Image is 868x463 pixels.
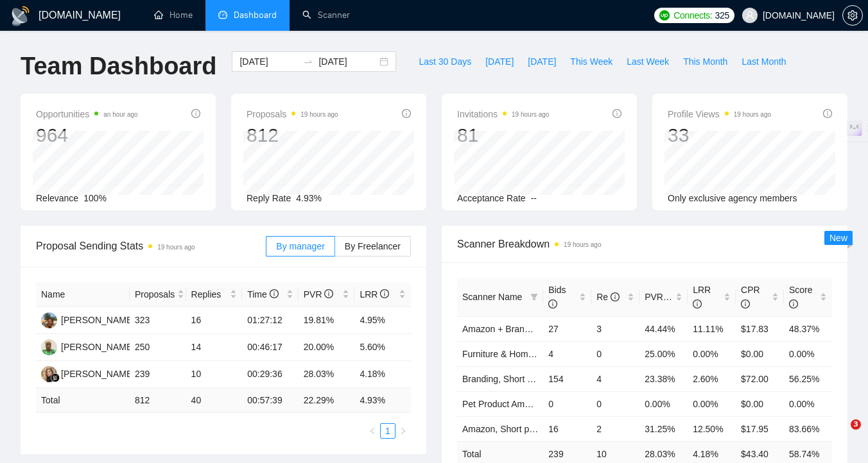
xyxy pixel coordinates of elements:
[521,51,563,72] button: [DATE]
[412,51,478,72] button: Last 30 Days
[688,391,736,416] td: 0.00%
[234,10,277,21] span: Dashboard
[399,427,407,435] span: right
[591,341,639,366] td: 0
[36,282,130,307] th: Name
[736,391,784,416] td: $0.00
[83,193,107,203] span: 100%
[41,341,135,351] a: AO[PERSON_NAME]
[784,316,832,341] td: 48.37%
[591,391,639,416] td: 0
[395,423,411,439] li: Next Page
[345,241,401,251] span: By Freelancer
[419,55,471,69] span: Last 30 Days
[543,416,591,441] td: 16
[462,399,681,409] a: Pet Product Amazon, Short prompt, >35$/h, no agency
[478,51,521,72] button: [DATE]
[741,299,750,308] span: info-circle
[318,55,377,69] input: End date
[742,55,786,69] span: Last Month
[612,109,621,118] span: info-circle
[300,111,338,118] time: 19 hours ago
[242,361,299,388] td: 00:29:36
[531,193,537,203] span: --
[668,106,771,122] span: Profile Views
[186,334,243,361] td: 14
[242,307,299,334] td: 01:27:12
[639,366,688,391] td: 23.38%
[36,388,130,413] td: Total
[462,324,677,334] a: Amazon + Branding, Short prompt, >35$/h, no agency
[736,316,784,341] td: $17.83
[645,292,675,302] span: PVR
[591,366,639,391] td: 4
[688,366,736,391] td: 2.60%
[457,123,549,147] div: 81
[620,51,676,72] button: Last Week
[457,236,832,252] span: Scanner Breakdown
[543,316,591,341] td: 27
[247,289,278,299] span: Time
[354,388,411,413] td: 4.93 %
[41,314,135,324] a: D[PERSON_NAME]
[354,307,411,334] td: 4.95%
[103,111,137,118] time: an hour ago
[591,316,639,341] td: 3
[395,423,411,439] button: right
[270,289,279,298] span: info-circle
[789,285,813,309] span: Score
[354,334,411,361] td: 5.60%
[530,293,538,301] span: filter
[548,299,557,308] span: info-circle
[829,233,847,243] span: New
[304,289,334,299] span: PVR
[299,388,355,413] td: 22.29 %
[365,423,380,439] button: left
[302,10,350,21] a: searchScanner
[543,366,591,391] td: 154
[61,313,135,327] div: [PERSON_NAME]
[543,391,591,416] td: 0
[596,292,620,302] span: Re
[734,111,771,118] time: 19 hours ago
[784,366,832,391] td: 56.25%
[21,51,216,81] h1: Team Dashboard
[303,56,313,67] span: to
[51,373,60,382] img: gigradar-bm.png
[157,244,195,251] time: 19 hours ago
[639,341,688,366] td: 25.00%
[457,193,526,203] span: Acceptance Rate
[130,388,186,413] td: 812
[276,241,324,251] span: By manager
[668,123,771,147] div: 33
[462,374,636,384] a: Branding, Short Prompt, >36$/h, no agency
[242,334,299,361] td: 00:46:17
[36,123,138,147] div: 964
[627,55,669,69] span: Last Week
[823,109,832,118] span: info-circle
[191,109,200,118] span: info-circle
[659,10,670,21] img: upwork-logo.png
[683,55,727,69] span: This Month
[843,10,862,21] span: setting
[688,341,736,366] td: 0.00%
[381,424,395,438] a: 1
[842,5,863,26] button: setting
[41,312,57,328] img: D
[789,299,798,308] span: info-circle
[324,289,333,298] span: info-circle
[784,341,832,366] td: 0.00%
[130,307,186,334] td: 323
[639,416,688,441] td: 31.25%
[365,423,380,439] li: Previous Page
[736,366,784,391] td: $72.00
[402,109,411,118] span: info-circle
[36,106,138,122] span: Opportunities
[736,341,784,366] td: $0.00
[154,10,193,21] a: homeHome
[784,391,832,416] td: 0.00%
[186,388,243,413] td: 40
[247,106,338,122] span: Proposals
[61,367,135,381] div: [PERSON_NAME]
[191,287,228,301] span: Replies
